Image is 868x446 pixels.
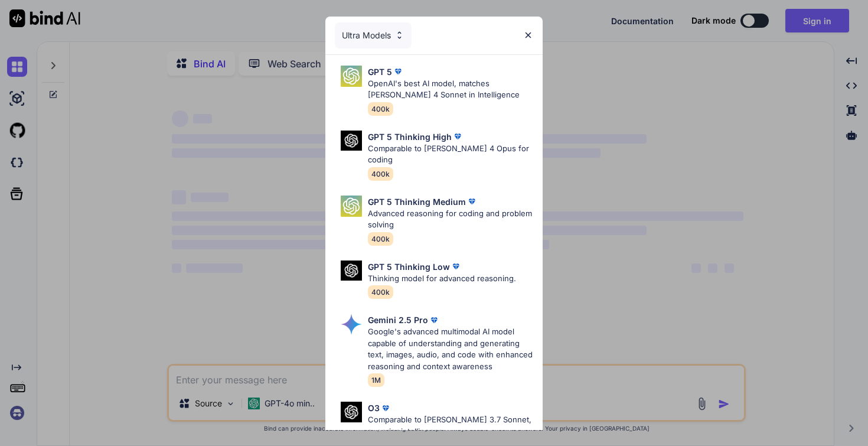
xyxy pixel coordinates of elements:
img: premium [450,261,462,272]
img: premium [380,402,391,414]
p: Gemini 2.5 Pro [368,314,428,326]
img: Pick Models [394,30,404,40]
img: Pick Models [341,196,362,217]
span: 400k [368,102,393,116]
img: Pick Models [341,314,362,335]
img: Pick Models [341,261,362,281]
p: GPT 5 Thinking Low [368,261,450,273]
p: GPT 5 [368,66,392,78]
p: O3 [368,402,380,414]
p: Thinking model for advanced reasoning. [368,273,516,285]
img: Pick Models [341,131,362,151]
img: premium [452,131,464,142]
img: Pick Models [341,66,362,87]
p: GPT 5 Thinking High [368,131,452,143]
span: 400k [368,167,393,181]
img: premium [428,314,440,326]
img: premium [392,66,404,77]
img: premium [466,196,478,207]
p: Comparable to [PERSON_NAME] 4 Opus for coding [368,143,533,166]
p: Google's advanced multimodal AI model capable of understanding and generating text, images, audio... [368,326,533,372]
div: Ultra Models [335,22,412,48]
p: Comparable to [PERSON_NAME] 3.7 Sonnet, superior intelligence [368,414,533,437]
p: Advanced reasoning for coding and problem solving [368,208,533,231]
img: Pick Models [341,402,362,422]
span: 400k [368,285,393,299]
p: GPT 5 Thinking Medium [368,196,466,208]
span: 400k [368,232,393,246]
span: 1M [368,373,384,387]
p: OpenAI's best AI model, matches [PERSON_NAME] 4 Sonnet in Intelligence [368,78,533,101]
img: close [523,30,533,40]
